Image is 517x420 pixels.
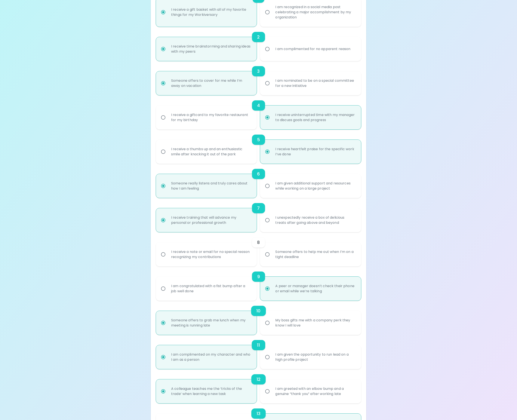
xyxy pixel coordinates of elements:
[156,129,361,164] div: choice-group-check
[168,107,255,128] div: I receive a giftcard to my favorite restaurant for my birthday
[257,205,260,212] h6: 7
[272,244,359,265] div: Someone offers to help me out when I’m on a tight deadline
[272,210,359,230] div: I unexpectedly receive a box of delicious treats after going above and beyond
[168,278,255,299] div: I am congratulated with a fist bump after a job well done
[257,68,260,75] h6: 3
[168,347,255,367] div: I am complimented on my character and who I am as a person
[257,273,260,280] h6: 9
[257,171,260,177] h6: 6
[156,266,361,301] div: choice-group-check
[168,244,255,265] div: I receive a note or email for no special reason recognizing my contributions
[257,34,260,40] h6: 2
[272,278,359,299] div: A peer or manager doesn’t check their phone or email while we’re talking
[168,313,255,333] div: Someone offers to grab me lunch when my meeting is running late
[272,313,359,333] div: My boss gifts me with a company perk they know I will love
[272,41,354,57] div: I am complimented for no apparent reason
[168,39,255,59] div: I receive time brainstorming and sharing ideas with my peers
[256,410,261,417] h6: 13
[168,2,255,22] div: I receive a gift basket with all of my favorite things for my Workiversary
[272,381,359,402] div: I am greeted with an elbow bump and a genuine “thank you” after working late
[156,369,361,403] div: choice-group-check
[257,342,260,349] h6: 11
[168,381,255,402] div: A colleague teaches me the ‘tricks of the trade’ when learning a new task
[156,335,361,369] div: choice-group-check
[156,198,361,232] div: choice-group-check
[272,73,359,93] div: I am nominated to be on a special committee for a new initiative
[156,164,361,198] div: choice-group-check
[257,102,260,109] h6: 4
[272,107,359,128] div: I receive uninterrupted time with my manager to discuss goals and progress
[257,239,260,246] h6: 8
[257,136,260,143] h6: 5
[156,95,361,129] div: choice-group-check
[272,176,359,196] div: I am given additional support and resources while working on a large project
[256,307,261,314] h6: 10
[168,210,255,230] div: I receive training that will advance my personal or professional growth
[272,141,359,162] div: I receive heartfelt praise for the specific work I’ve done
[256,376,261,383] h6: 12
[168,73,255,93] div: Someone offers to cover for me while I’m away on vacation
[156,232,361,266] div: choice-group-check
[156,27,361,61] div: choice-group-check
[156,301,361,335] div: choice-group-check
[156,61,361,95] div: choice-group-check
[272,347,359,367] div: I am given the opportunity to run lead on a high profile project
[168,141,255,162] div: I receive a thumbs up and an enthusiastic smile after knocking it out of the park
[168,176,255,196] div: Someone really listens and truly cares about how I am feeling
